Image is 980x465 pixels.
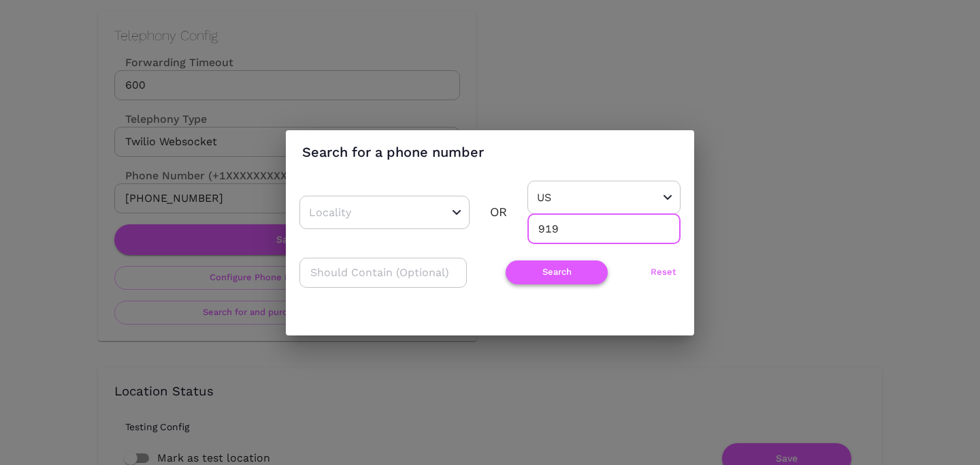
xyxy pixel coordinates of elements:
[448,204,465,220] button: Open
[527,214,681,244] input: Area Code
[647,260,681,284] button: Reset
[506,260,608,284] button: Search
[659,189,676,205] button: Open
[534,187,632,208] input: Country
[306,202,421,223] input: Locality
[299,258,467,288] input: Should Contain (Optional)
[286,130,694,174] h2: Search for a phone number
[490,202,507,222] div: OR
